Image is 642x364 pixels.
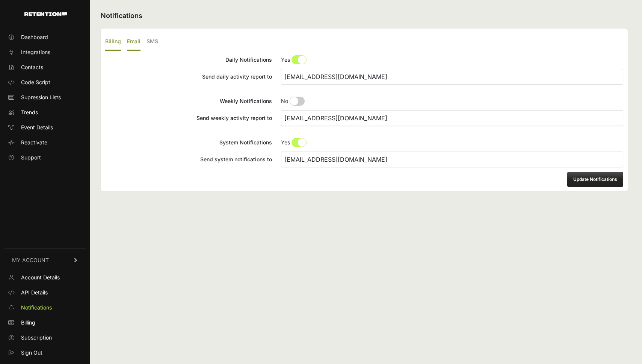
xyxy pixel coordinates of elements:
[5,302,86,314] a: Notifications
[281,152,623,167] input: Send system notifications to
[105,114,272,122] div: Send weekly activity report to
[101,11,628,21] h2: Notifications
[105,33,121,51] label: Billing
[21,319,35,326] span: Billing
[21,274,60,281] span: Account Details
[5,31,86,43] a: Dashboard
[21,334,52,341] span: Subscription
[21,154,41,161] span: Support
[105,156,272,163] div: Send system notifications to
[5,249,86,271] a: MY ACCOUNT
[12,256,49,264] span: MY ACCOUNT
[105,73,272,80] div: Send daily activity report to
[21,139,47,146] span: Reactivate
[567,172,623,187] button: Update Notifications
[5,76,86,88] a: Code Script
[5,317,86,329] a: Billing
[5,46,86,58] a: Integrations
[105,56,272,64] div: Daily Notifications
[127,33,140,51] label: Email
[5,332,86,344] a: Subscription
[281,110,623,126] input: Send weekly activity report to
[281,69,623,85] input: Send daily activity report to
[5,287,86,299] a: API Details
[5,152,86,164] a: Support
[5,106,86,118] a: Trends
[147,33,158,51] label: SMS
[21,33,48,41] span: Dashboard
[21,124,53,131] span: Event Details
[21,349,42,356] span: Sign Out
[105,139,272,146] div: System Notifications
[24,12,67,16] img: Retention.com
[5,347,86,359] a: Sign Out
[21,289,48,296] span: API Details
[21,109,38,116] span: Trends
[21,304,52,311] span: Notifications
[5,61,86,73] a: Contacts
[21,79,50,86] span: Code Script
[105,97,272,105] div: Weekly Notifications
[21,49,50,56] span: Integrations
[5,91,86,103] a: Supression Lists
[21,64,43,71] span: Contacts
[21,94,61,101] span: Supression Lists
[5,121,86,133] a: Event Details
[5,136,86,149] a: Reactivate
[5,271,86,284] a: Account Details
